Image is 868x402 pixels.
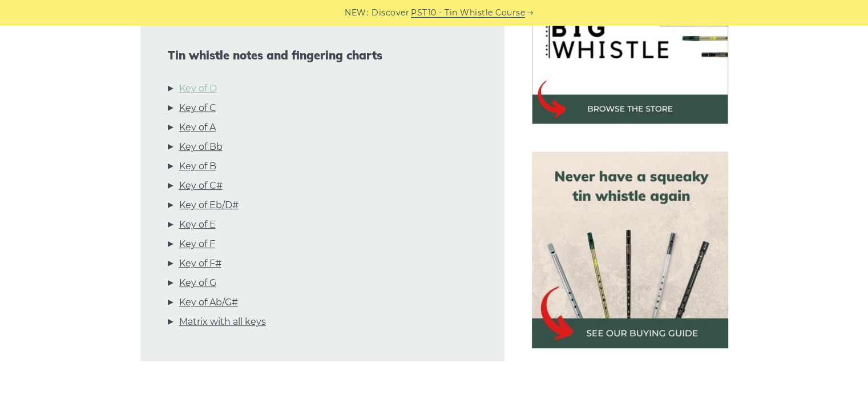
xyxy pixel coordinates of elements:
a: Key of F# [179,256,221,271]
a: Key of G [179,276,216,290]
span: Discover [372,6,409,19]
a: PST10 - Tin Whistle Course [411,6,525,19]
a: Key of E [179,217,216,232]
a: Key of Bb [179,140,223,154]
a: Key of C# [179,178,223,193]
a: Matrix with all keys [179,315,266,329]
a: Key of D [179,81,217,96]
a: Key of F [179,237,215,252]
a: Key of Eb/D# [179,198,239,213]
span: NEW: [345,6,368,19]
img: tin whistle buying guide [532,152,728,348]
a: Key of B [179,159,216,174]
a: Key of A [179,120,216,135]
a: Key of C [179,101,216,116]
span: Tin whistle notes and fingering charts [168,49,477,62]
a: Key of Ab/G# [179,295,238,310]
